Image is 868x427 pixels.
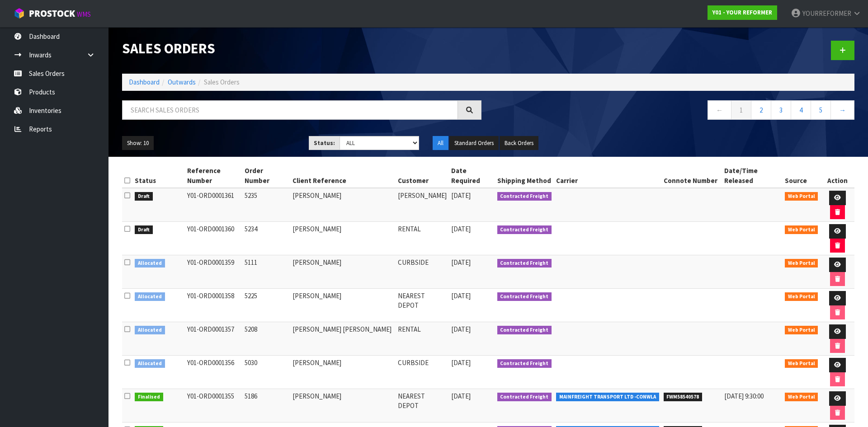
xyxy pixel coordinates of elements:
span: Allocated [135,326,165,335]
h1: Sales Orders [122,41,481,56]
td: 5225 [242,289,290,322]
th: Order Number [242,164,290,188]
span: Finalised [135,393,163,402]
a: 3 [771,100,791,120]
td: Y01-ORD0001361 [185,188,243,222]
td: [PERSON_NAME] [PERSON_NAME] [290,322,396,356]
span: [DATE] [451,258,471,267]
span: Web Portal [785,192,818,201]
th: Source [783,164,821,188]
span: Allocated [135,359,165,368]
span: Web Portal [785,292,818,301]
a: ← [708,100,731,120]
th: Date Required [449,164,495,188]
span: Contracted Freight [497,359,552,368]
td: [PERSON_NAME] [290,222,396,255]
span: Web Portal [785,393,818,402]
span: [DATE] [451,325,471,333]
td: Y01-ORD0001358 [185,289,243,322]
td: 5234 [242,222,290,255]
img: cube-alt.png [14,8,25,19]
span: Web Portal [785,359,818,368]
th: Shipping Method [495,164,554,188]
td: [PERSON_NAME] [396,188,449,222]
span: Allocated [135,292,165,301]
span: Draft [135,225,153,235]
a: 5 [811,100,831,120]
button: All [433,136,448,150]
span: [DATE] [451,225,471,233]
span: Contracted Freight [497,393,552,402]
span: Contracted Freight [497,326,552,335]
span: [DATE] 9:30:00 [724,392,764,400]
td: RENTAL [396,322,449,356]
button: Standard Orders [449,136,499,150]
strong: Status: [314,139,335,147]
span: ProStock [29,8,75,19]
span: Draft [135,192,153,201]
td: [PERSON_NAME] [290,356,396,389]
span: Contracted Freight [497,259,552,268]
span: Web Portal [785,259,818,268]
a: 4 [791,100,811,120]
a: 2 [751,100,771,120]
span: [DATE] [451,358,471,367]
td: Y01-ORD0001356 [185,356,243,389]
nav: Page navigation [495,100,854,122]
span: [DATE] [451,392,471,400]
td: 5111 [242,255,290,289]
td: 5186 [242,389,290,422]
td: CURBSIDE [396,255,449,289]
button: Show: 10 [122,136,154,150]
td: Y01-ORD0001355 [185,389,243,422]
th: Carrier [554,164,661,188]
th: Date/Time Released [722,164,783,188]
span: Web Portal [785,225,818,235]
span: YOURREFORMER [802,9,851,18]
th: Reference Number [185,164,243,188]
td: NEAREST DEPOT [396,389,449,422]
td: [PERSON_NAME] [290,389,396,422]
th: Customer [396,164,449,188]
span: Web Portal [785,326,818,335]
span: FWM58540578 [664,393,703,402]
strong: Y01 - YOUR REFORMER [712,9,772,16]
span: Contracted Freight [497,225,552,235]
td: [PERSON_NAME] [290,255,396,289]
span: [DATE] [451,291,471,300]
th: Connote Number [661,164,722,188]
td: Y01-ORD0001359 [185,255,243,289]
td: Y01-ORD0001360 [185,222,243,255]
th: Status [132,164,185,188]
span: [DATE] [451,191,471,200]
span: Contracted Freight [497,192,552,201]
button: Back Orders [500,136,538,150]
th: Action [820,164,854,188]
span: Contracted Freight [497,292,552,301]
a: 1 [731,100,751,120]
a: Dashboard [129,78,160,86]
a: → [830,100,854,120]
td: 5030 [242,356,290,389]
a: Outwards [168,78,196,86]
td: Y01-ORD0001357 [185,322,243,356]
span: Allocated [135,259,165,268]
td: RENTAL [396,222,449,255]
td: NEAREST DEPOT [396,289,449,322]
th: Client Reference [290,164,396,188]
td: 5235 [242,188,290,222]
input: Search sales orders [122,100,458,120]
small: WMS [77,10,91,19]
td: CURBSIDE [396,356,449,389]
span: MAINFREIGHT TRANSPORT LTD -CONWLA [556,393,659,402]
td: 5208 [242,322,290,356]
td: [PERSON_NAME] [290,289,396,322]
span: Sales Orders [204,78,240,86]
td: [PERSON_NAME] [290,188,396,222]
